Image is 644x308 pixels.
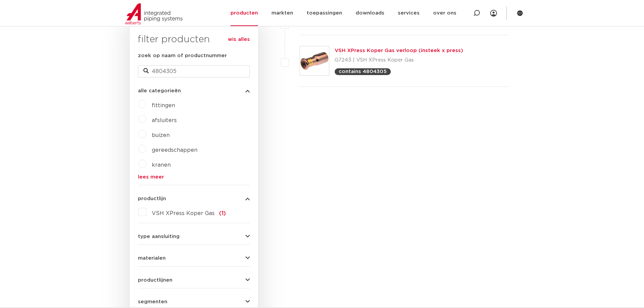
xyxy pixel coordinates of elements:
span: materialen [138,256,166,261]
button: materialen [138,256,250,261]
span: productlijn [138,196,166,201]
a: wis alles [228,35,250,44]
label: zoek op naam of productnummer [138,52,227,60]
a: VSH XPress Koper Gas verloop (insteek x press) [335,48,463,53]
a: gereedschappen [152,147,197,153]
a: lees meer [138,174,250,180]
button: productlijn [138,196,250,201]
a: fittingen [152,103,175,108]
a: buizen [152,133,170,138]
p: contains 4804305 [339,69,387,74]
button: alle categorieën [138,88,250,93]
span: productlijnen [138,278,172,283]
button: segmenten [138,299,250,304]
span: alle categorieën [138,88,181,93]
input: zoeken [138,65,250,77]
a: kranen [152,162,171,168]
span: (1) [219,211,226,216]
span: segmenten [138,299,167,304]
a: afsluiters [152,118,177,123]
button: type aansluiting [138,234,250,239]
h3: filter producten [138,33,250,46]
button: productlijnen [138,278,250,283]
p: G7243 | VSH XPress Koper Gas [335,55,463,66]
img: Thumbnail for VSH XPress Koper Gas verloop (insteek x press) [300,46,329,75]
span: VSH XPress Koper Gas [152,211,215,216]
span: type aansluiting [138,234,180,239]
